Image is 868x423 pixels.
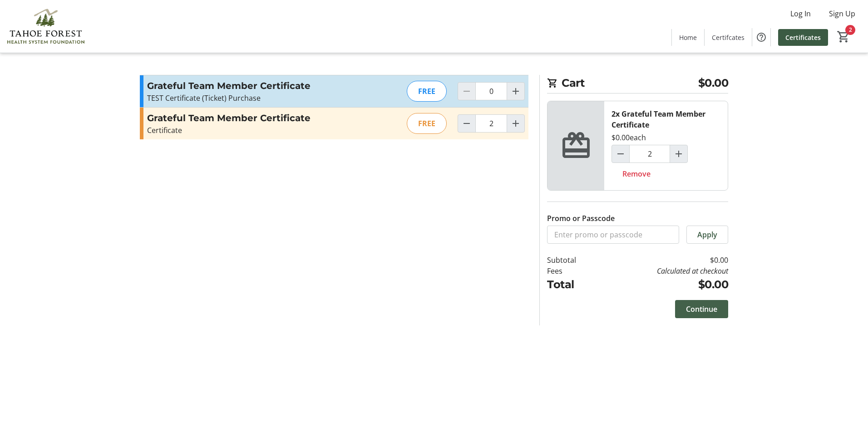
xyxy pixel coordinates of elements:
[547,255,600,266] td: Subtotal
[147,93,345,103] p: TEST Certificate (Ticket) Purchase
[785,33,821,42] span: Certificates
[712,33,745,42] span: Certifcates
[829,8,855,19] span: Sign Up
[547,75,728,93] h2: Cart
[407,81,447,102] div: FREE
[612,108,720,130] div: 2x Grateful Team Member Certificate
[5,4,86,49] img: Tahoe Forest Health System Foundation's Logo
[783,6,818,21] button: Log In
[147,79,345,93] h3: Grateful Team Member Certificate
[752,28,770,46] button: Help
[458,115,475,132] button: Decrement by one
[686,304,717,315] span: Continue
[600,266,728,276] td: Calculated at checkout
[686,226,728,244] button: Apply
[705,29,752,46] a: Certifcates
[475,82,507,100] input: Grateful Team Member Certificate Quantity
[600,255,728,266] td: $0.00
[547,226,679,244] input: Enter promo or passcode
[679,33,697,42] span: Home
[147,125,345,136] div: Certificate
[407,113,447,134] div: FREE
[507,83,524,100] button: Increment by one
[622,168,651,179] span: Remove
[475,114,507,133] input: Grateful Team Member Certificate Quantity
[675,300,728,318] button: Continue
[698,75,729,91] span: $0.00
[547,266,600,276] td: Fees
[778,29,828,46] a: Certificates
[612,132,646,143] div: $0.00 each
[147,111,345,125] h3: Grateful Team Member Certificate
[672,29,704,46] a: Home
[670,145,687,162] button: Increment by one
[547,213,615,224] label: Promo or Passcode
[835,29,852,45] button: Cart
[547,276,600,293] td: Total
[697,229,717,240] span: Apply
[629,145,670,163] input: Grateful Team Member Certificate Quantity
[790,8,811,19] span: Log In
[507,115,524,132] button: Increment by one
[612,165,661,183] button: Remove
[600,276,728,293] td: $0.00
[612,145,629,162] button: Decrement by one
[822,6,863,21] button: Sign Up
